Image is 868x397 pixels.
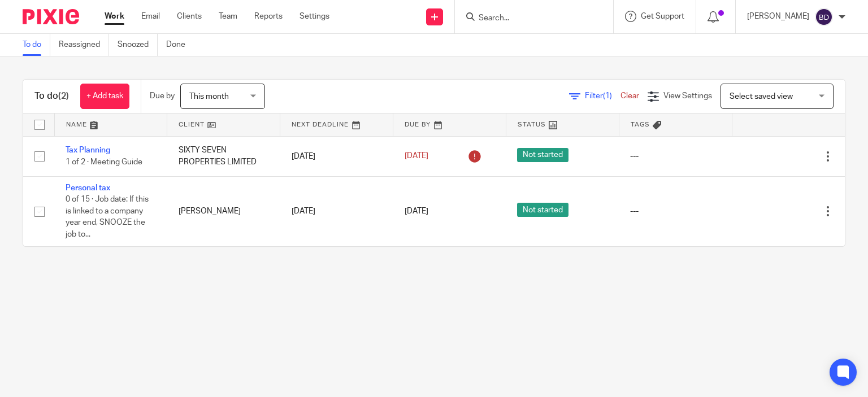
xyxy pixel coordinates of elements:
span: (2) [58,91,69,101]
p: Due by [150,90,175,102]
span: 0 of 15 · Job date: If this is linked to a company year end, SNOOZE the job to... [66,196,149,239]
a: Settings [300,11,329,22]
div: --- [630,151,721,162]
a: Clear [620,92,639,100]
a: Snoozed [118,34,158,56]
span: [DATE] [405,207,428,215]
a: Work [105,11,124,22]
td: [DATE] [280,176,393,246]
span: Not started [517,203,568,217]
span: View Settings [663,92,712,100]
td: [PERSON_NAME] [167,176,280,246]
a: + Add task [80,84,129,109]
span: (1) [603,92,612,100]
div: --- [630,206,721,217]
a: To do [23,34,50,56]
a: Clients [177,11,202,22]
span: 1 of 2 · Meeting Guide [66,158,142,166]
span: Filter [585,92,620,100]
a: Personal tax [66,184,110,192]
a: Tax Planning [66,146,110,154]
a: Done [166,34,194,56]
span: Not started [517,148,568,162]
td: [DATE] [280,136,393,176]
td: SIXTY SEVEN PROPERTIES LIMITED [167,136,280,176]
p: [PERSON_NAME] [747,11,809,22]
h1: To do [34,90,69,102]
span: [DATE] [405,152,428,160]
a: Team [219,11,237,22]
a: Reassigned [59,34,109,56]
input: Search [478,14,579,24]
img: Pixie [23,9,79,24]
img: svg%3E [815,8,833,26]
span: Get Support [641,12,684,20]
a: Reports [254,11,283,22]
span: Select saved view [730,93,793,101]
span: This month [189,93,229,101]
span: Tags [631,121,650,128]
a: Email [141,11,160,22]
